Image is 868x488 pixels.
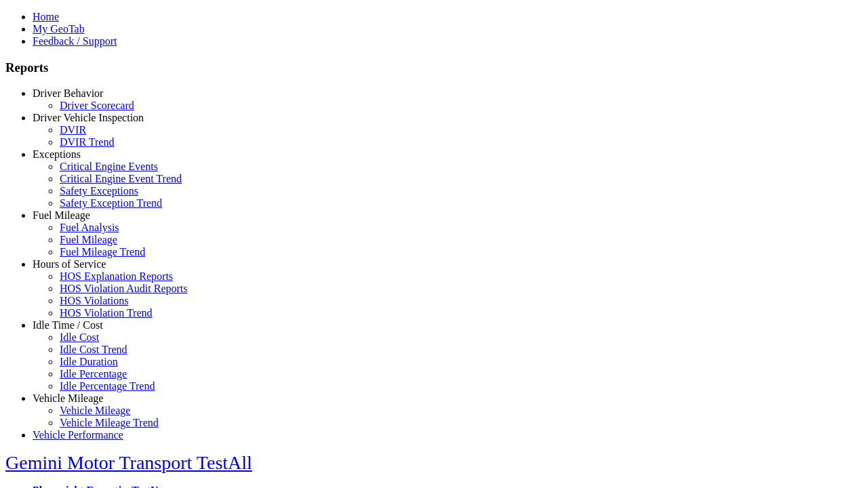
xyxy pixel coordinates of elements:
[60,100,134,111] a: Driver Scorecard
[60,307,153,319] a: HOS Violation Trend
[60,185,138,197] a: Safety Exceptions
[60,283,188,294] a: HOS Violation Audit Reports
[60,356,118,367] a: Idle Duration
[60,344,127,355] a: Idle Cost Trend
[60,380,155,392] a: Idle Percentage Trend
[33,392,103,404] a: Vehicle Mileage
[5,60,863,75] h3: Reports
[33,112,144,123] a: Driver Vehicle Inspection
[5,452,252,473] a: Gemini Motor Transport TestAll
[60,222,119,233] a: Fuel Analysis
[33,319,103,331] a: Idle Time / Cost
[33,148,81,160] a: Exceptions
[60,136,114,148] a: DVIR Trend
[60,246,145,258] a: Fuel Mileage Trend
[60,161,158,172] a: Critical Engine Events
[60,331,99,343] a: Idle Cost
[33,35,117,47] a: Feedback / Support
[60,124,86,136] a: DVIR
[60,234,117,245] a: Fuel Mileage
[33,11,59,22] a: Home
[33,258,106,270] a: Hours of Service
[60,197,162,209] a: Safety Exception Trend
[33,429,123,441] a: Vehicle Performance
[60,368,127,380] a: Idle Percentage
[33,209,90,221] a: Fuel Mileage
[33,87,103,99] a: Driver Behavior
[33,23,85,35] a: My GeoTab
[60,417,159,428] a: Vehicle Mileage Trend
[60,405,130,416] a: Vehicle Mileage
[60,173,182,184] a: Critical Engine Event Trend
[60,295,128,306] a: HOS Violations
[60,270,173,282] a: HOS Explanation Reports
